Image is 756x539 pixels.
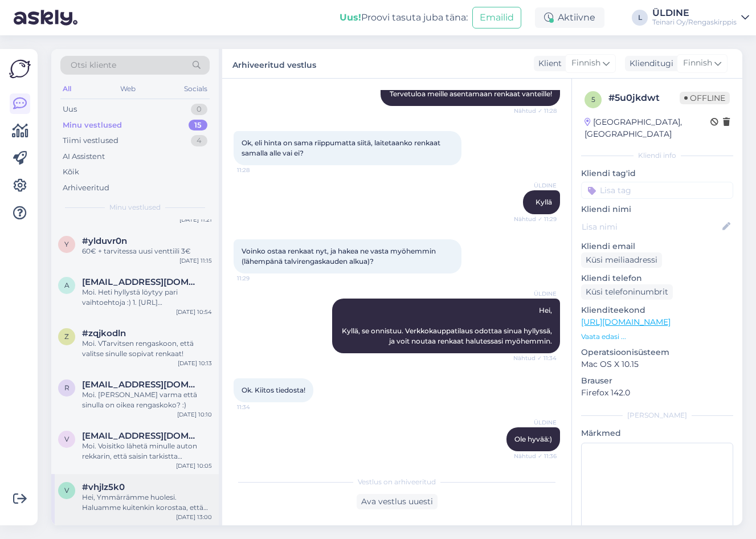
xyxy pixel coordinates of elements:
[82,236,127,246] span: #ylduvr0n
[191,135,207,146] div: 4
[632,10,648,26] div: L
[71,59,116,71] span: Otsi kliente
[118,81,138,96] div: Web
[683,57,712,70] span: Finnish
[82,246,212,256] div: 60€ + tarvitessa uusi venttiili 3€
[82,441,212,462] div: Moi. Voisitko lähetä minulle auton rekkarin, että saisin tarkistta rengaskoon?
[652,9,737,18] div: ÜLDINE
[237,403,280,411] span: 11:34
[189,120,207,131] div: 15
[513,354,557,362] span: Nähtud ✓ 11:34
[582,220,720,233] input: Lisa nimi
[82,277,201,287] span: alamnazirul20@gmail.com
[82,482,125,492] span: #vhjlz5k0
[177,410,212,419] div: [DATE] 10:10
[472,7,521,28] button: Emailid
[514,435,552,443] span: Ole hyvää:)
[357,494,438,509] div: Ava vestlus uuesti
[581,375,733,387] p: Brauser
[178,359,212,367] div: [DATE] 10:13
[63,151,105,162] div: AI Assistent
[581,272,733,284] p: Kliendi telefon
[581,410,733,420] div: [PERSON_NAME]
[242,386,305,394] span: Ok. Kiitos tiedosta!
[60,81,73,96] div: All
[64,240,69,248] span: y
[64,435,69,443] span: v
[680,92,730,104] span: Offline
[591,95,595,104] span: 5
[581,304,733,316] p: Klienditeekond
[63,104,77,115] div: Uus
[514,181,557,190] span: ÜLDINE
[514,215,557,223] span: Nähtud ✓ 11:29
[242,138,442,157] span: Ok, eli hinta on sama riippumatta siitä, laitetaanko renkaat samalla alle vai ei?
[64,383,70,392] span: r
[514,107,557,115] span: Nähtud ✓ 11:28
[237,166,280,174] span: 11:28
[63,135,118,146] div: Tiimi vestlused
[191,104,207,115] div: 0
[581,240,733,252] p: Kliendi email
[179,256,212,265] div: [DATE] 11:15
[581,332,733,342] p: Vaata edasi ...
[652,9,749,27] a: ÜLDINETeinari Oy/Rengaskirppis
[514,289,557,298] span: ÜLDINE
[581,317,671,327] a: [URL][DOMAIN_NAME]
[82,390,212,410] div: Moi. [PERSON_NAME] varma että sinulla on oikea rengaskoko? :)
[82,328,126,338] span: #zqjkodln
[514,452,557,460] span: Nähtud ✓ 11:36
[625,58,673,70] div: Klienditugi
[64,281,70,289] span: a
[82,379,201,390] span: raappanatuula6@gmail.com
[82,338,212,359] div: Moi. VTarvitsen rengaskoon, että valitse sinulle sopivat renkaat!
[581,346,733,358] p: Operatsioonisüsteem
[340,12,361,23] b: Uus!
[232,56,316,71] label: Arhiveeritud vestlus
[82,492,212,513] div: Hei, Ymmärrämme huolesi. Haluamme kuitenkin korostaa, että kaikki käytetyt renkaamme tarkistetaan...
[581,150,733,161] div: Kliendi info
[63,166,79,178] div: Kõik
[581,203,733,215] p: Kliendi nimi
[514,418,557,427] span: ÜLDINE
[581,182,733,199] input: Lisa tag
[571,57,600,70] span: Finnish
[581,427,733,439] p: Märkmed
[64,486,69,495] span: v
[581,168,733,179] p: Kliendi tag'id
[585,116,710,140] div: [GEOGRAPHIC_DATA], [GEOGRAPHIC_DATA]
[82,287,212,308] div: Moi. Heti hyllystä löytyy pari vaihtoehtoja :) 1. [URL][DOMAIN_NAME] 2. [URL][DOMAIN_NAME]
[536,198,552,206] span: Kyllä
[581,252,662,268] div: Küsi meiliaadressi
[581,358,733,370] p: Mac OS X 10.15
[340,11,468,24] div: Proovi tasuta juba täna:
[179,215,212,224] div: [DATE] 11:21
[242,247,438,266] span: Voinko ostaa renkaat nyt, ja hakea ne vasta myöhemmin (lähempänä talvirengaskauden alkua)?
[64,332,69,341] span: z
[182,81,210,96] div: Socials
[608,91,680,105] div: # 5u0jkdwt
[358,477,436,487] span: Vestlus on arhiveeritud
[237,274,280,283] span: 11:29
[9,58,31,80] img: Askly Logo
[581,284,673,300] div: Küsi telefoninumbrit
[109,202,161,213] span: Minu vestlused
[535,7,604,28] div: Aktiivne
[176,462,212,470] div: [DATE] 10:05
[176,513,212,521] div: [DATE] 13:00
[652,18,737,27] div: Teinari Oy/Rengaskirppis
[534,58,562,70] div: Klient
[63,182,109,194] div: Arhiveeritud
[581,387,733,399] p: Firefox 142.0
[176,308,212,316] div: [DATE] 10:54
[63,120,122,131] div: Minu vestlused
[82,431,201,441] span: vaino.lansiluoto@gmail.com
